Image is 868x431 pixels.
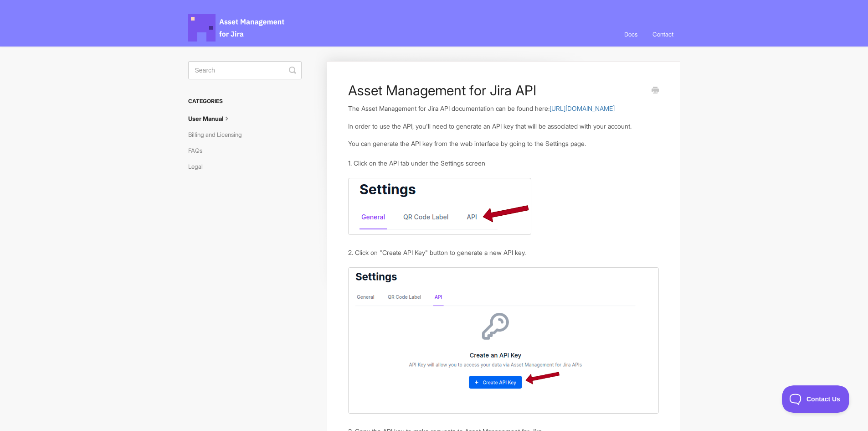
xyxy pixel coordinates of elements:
[348,104,658,114] p: The Asset Management for Jira API documentation can be found here:
[188,127,249,142] a: Billing and Licensing
[550,104,615,112] a: [URL][DOMAIN_NAME]
[348,178,531,235] img: file-a1mtJv9jwH.png
[348,82,645,99] h1: Asset Management for Jira API
[188,61,302,79] input: Search
[617,22,644,47] a: Docs
[188,14,286,42] span: Asset Management for Jira Docs
[348,248,658,258] div: 2. Click on "Create API Key" button to generate a new API key.
[348,139,658,149] p: You can generate the API key from the web interface by going to the Settings page.
[188,159,210,174] a: Legal
[646,22,680,47] a: Contact
[188,111,238,126] a: User Manual
[348,158,658,168] div: 1. Click on the API tab under the Settings screen
[188,93,302,109] h3: Categories
[782,385,850,413] iframe: Toggle Customer Support
[188,143,209,158] a: FAQs
[348,121,658,131] p: In order to use the API, you'll need to generate an API key that will be associated with your acc...
[652,86,659,96] a: Print this Article
[348,267,658,414] img: file-dzh3I8tYSX.png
